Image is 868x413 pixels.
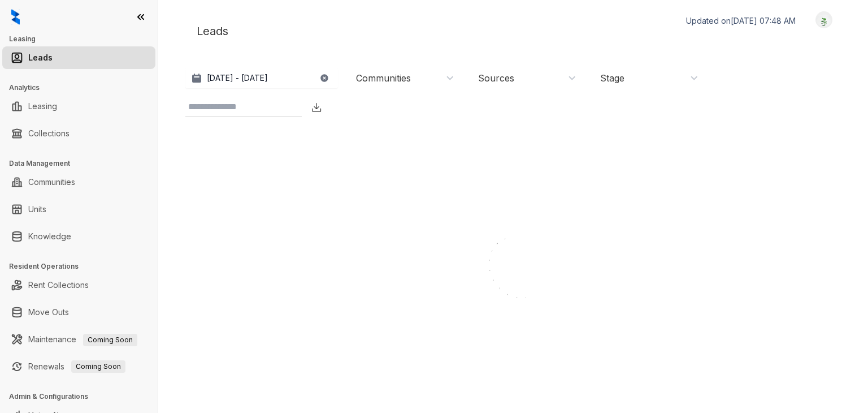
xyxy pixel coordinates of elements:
[2,328,155,351] li: Maintenance
[356,72,411,84] div: Communities
[28,198,46,221] a: Units
[9,392,158,402] h3: Admin & Configurations
[2,198,155,221] li: Units
[28,225,71,248] a: Knowledge
[9,34,158,44] h3: Leasing
[2,95,155,118] li: Leasing
[9,261,158,272] h3: Resident Operations
[185,11,841,51] div: Leads
[83,334,137,346] span: Coming Soon
[28,95,57,118] a: Leasing
[2,122,155,145] li: Collections
[2,355,155,378] li: Renewals
[9,158,158,169] h3: Data Management
[2,46,155,69] li: Leads
[2,171,155,193] li: Communities
[478,72,514,84] div: Sources
[28,122,70,145] a: Collections
[71,360,125,373] span: Coming Soon
[11,9,20,25] img: logo
[28,301,69,324] a: Move Outs
[600,72,624,84] div: Stage
[28,171,75,193] a: Communities
[686,15,796,27] p: Updated on [DATE] 07:48 AM
[816,14,832,26] img: UserAvatar
[2,301,155,324] li: Move Outs
[28,355,125,378] a: RenewalsComing Soon
[2,274,155,296] li: Rent Collections
[9,83,158,93] h3: Analytics
[311,102,322,113] img: Download
[28,274,89,296] a: Rent Collections
[289,102,299,112] img: SearchIcon
[493,326,533,338] div: Loading...
[207,72,268,84] p: [DATE] - [DATE]
[28,46,53,69] a: Leads
[2,225,155,248] li: Knowledge
[457,213,570,326] img: Loader
[185,68,338,88] button: [DATE] - [DATE]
